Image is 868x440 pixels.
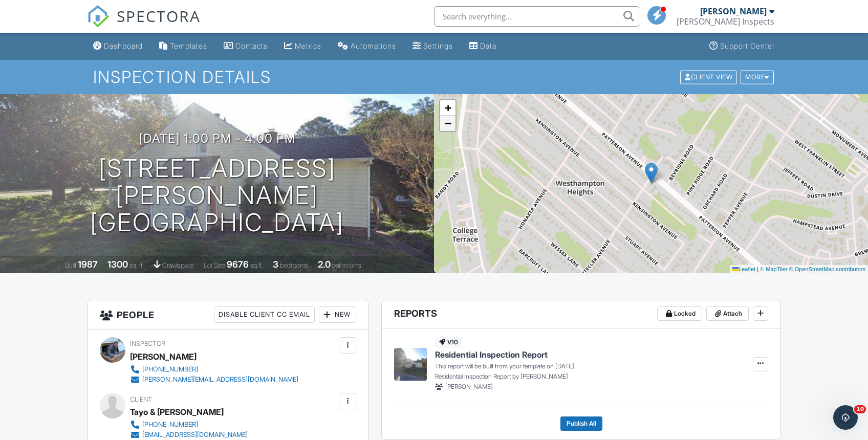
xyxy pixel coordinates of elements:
img: Marker [645,163,658,184]
input: Search everything... [435,6,639,27]
a: Settings [408,37,457,56]
div: 1987 [78,259,98,270]
div: Contacts [235,41,268,50]
a: [PHONE_NUMBER] [130,420,248,430]
span: Lot Size [204,261,225,269]
span: sq.ft. [250,261,263,269]
div: [PERSON_NAME] [700,6,767,16]
div: Chris Inspects [677,16,774,27]
span: | [757,266,758,272]
a: Metrics [280,37,325,56]
span: bathrooms [332,261,361,269]
span: Client [130,395,152,403]
span: Inspector [130,340,165,347]
div: More [741,70,774,84]
a: [PERSON_NAME][EMAIL_ADDRESS][DOMAIN_NAME] [130,375,298,385]
span: SPECTORA [117,5,201,27]
a: Leaflet [732,266,755,272]
a: [EMAIL_ADDRESS][DOMAIN_NAME] [130,430,248,440]
a: Zoom in [440,100,455,116]
div: Metrics [295,41,321,50]
a: Client View [679,73,740,80]
h3: People [88,300,368,329]
a: © MapTiler [760,266,788,272]
div: [PERSON_NAME][EMAIL_ADDRESS][DOMAIN_NAME] [142,376,298,384]
div: [EMAIL_ADDRESS][DOMAIN_NAME] [142,431,248,439]
span: 10 [854,405,866,413]
div: Templates [170,41,207,50]
img: The Best Home Inspection Software - Spectora [87,5,110,28]
div: Data [480,41,496,50]
span: + [445,101,451,114]
div: [PERSON_NAME] [130,349,197,364]
h1: [STREET_ADDRESS][PERSON_NAME] [GEOGRAPHIC_DATA] [16,155,418,236]
div: [PHONE_NUMBER] [142,421,198,429]
div: 3 [273,259,278,270]
div: New [319,306,356,323]
span: − [445,117,451,129]
div: 1300 [107,259,128,270]
a: Templates [155,37,211,56]
div: Support Center [720,41,775,50]
a: Data [465,37,501,56]
a: Contacts [220,37,272,56]
a: SPECTORA [87,14,201,35]
a: [PHONE_NUMBER] [130,364,298,375]
div: Automations [351,41,396,50]
iframe: Intercom live chat [833,405,858,430]
a: Dashboard [89,37,147,56]
span: sq. ft. [129,261,144,269]
a: © OpenStreetMap contributors [789,266,865,272]
span: Built [65,261,76,269]
a: Support Center [705,37,779,56]
div: 2.0 [318,259,331,270]
a: Automations (Basic) [334,37,400,56]
div: Tayo & [PERSON_NAME] [130,404,224,420]
a: Zoom out [440,116,455,131]
span: crawlspace [162,261,194,269]
div: Dashboard [104,41,143,50]
div: [PHONE_NUMBER] [142,365,198,373]
h3: [DATE] 1:00 pm - 4:00 pm [139,131,296,145]
span: bedrooms [280,261,308,269]
h1: Inspection Details [93,68,774,86]
div: Disable Client CC Email [214,306,315,323]
div: Settings [423,41,453,50]
div: Client View [680,70,737,84]
div: 9676 [227,259,249,270]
